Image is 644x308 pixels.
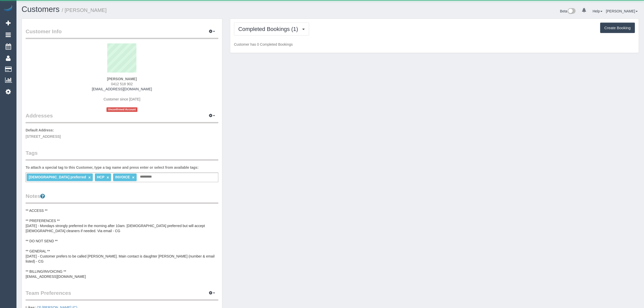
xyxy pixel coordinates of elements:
[600,23,635,33] button: Create Booking
[62,7,107,13] small: / [PERSON_NAME]
[26,149,218,161] legend: Tags
[29,175,86,179] span: [DEMOGRAPHIC_DATA] preferred
[238,26,301,32] span: Completed Bookings (1)
[560,9,576,13] a: Beta
[567,8,576,15] img: New interface
[111,82,133,86] span: 0412 518 902
[26,192,218,204] legend: Notes
[132,175,134,180] a: ×
[606,9,638,13] a: [PERSON_NAME]
[88,175,91,180] a: ×
[106,107,137,112] span: Unconfirmed Account
[26,28,218,39] legend: Customer Info
[107,77,137,81] strong: [PERSON_NAME]
[234,23,309,36] button: Completed Bookings (1)
[234,42,635,47] p: Customer has 0 Completed Bookings
[3,5,13,12] img: Automaid Logo
[115,175,130,179] span: INVOICE
[22,5,60,14] a: Customers
[97,175,104,179] span: HCP
[26,165,199,170] label: To attach a special tag to this Customer, type a tag name and press enter or select from availabl...
[26,289,218,301] legend: Team Preferences
[593,9,602,13] a: Help
[92,87,152,91] a: [EMAIL_ADDRESS][DOMAIN_NAME]
[106,175,109,180] a: ×
[26,128,54,133] label: Default Address:
[103,97,140,101] span: Customer since [DATE]
[26,208,218,279] pre: ** ACCESS ** ** PREFERENCES ** [DATE] - Mondays strongly preferred in the morning after 10am. [DE...
[26,134,61,139] span: [STREET_ADDRESS]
